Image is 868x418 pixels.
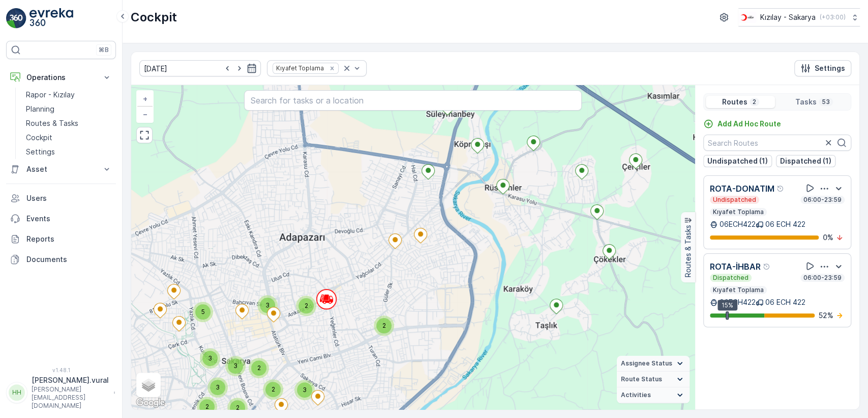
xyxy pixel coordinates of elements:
p: 53 [821,98,831,106]
p: 06:00-23:59 [802,196,843,204]
div: 5 [193,302,213,322]
a: Documents [6,249,116,270]
span: Activities [621,391,651,399]
a: Reports [6,229,116,249]
p: 0 % [823,232,833,243]
button: Settings [794,60,851,76]
a: Events [6,208,116,229]
a: Open this area in Google Maps (opens a new window) [134,396,167,409]
span: 3 [265,301,270,309]
div: 3 [200,348,220,369]
p: Asset [26,164,96,174]
div: 15% [717,300,737,311]
a: Routes & Tasks [22,116,116,130]
img: k%C4%B1z%C4%B1lay_DTAvauz.png [738,12,756,23]
p: Users [26,193,112,203]
p: Routes [722,97,747,107]
a: Planning [22,102,116,116]
p: Rapor - Kızılay [26,90,75,100]
p: Events [26,214,112,224]
p: Add Ad Hoc Route [717,119,781,129]
a: Zoom In [137,91,153,107]
span: 2 [235,404,239,411]
span: 2 [205,403,208,410]
summary: Assignee Status [617,356,690,372]
p: 06ECH422 [720,219,756,229]
div: Remove Kıyafet Toplama [326,64,338,72]
span: 5 [201,308,204,316]
div: Help Tooltip Icon [776,185,785,193]
span: Assignee Status [621,359,672,368]
p: Kızılay - Sakarya [760,12,816,22]
summary: Activities [617,387,690,403]
div: 2 [296,296,316,316]
summary: Route Status [617,372,690,387]
button: Kızılay - Sakarya(+03:00) [738,8,860,27]
p: Undispatched [712,196,757,204]
div: 2 [249,358,269,378]
span: 2 [271,385,275,393]
p: Routes & Tasks [683,225,693,278]
span: 2 [257,364,260,372]
a: Settings [22,145,116,159]
div: 3 [294,380,315,400]
p: 52 % [819,310,833,321]
img: Google [134,396,167,409]
input: Search for tasks or a location [244,90,582,111]
p: Undispatched (1) [707,156,768,166]
span: − [143,110,148,118]
div: 2 [263,379,283,400]
img: logo [6,8,26,29]
span: 3 [216,383,220,391]
span: Route Status [621,375,662,383]
p: Planning [26,104,54,114]
p: Settings [26,147,55,157]
div: 2 [227,398,248,418]
p: Kıyafet Toplama [712,286,765,294]
p: [PERSON_NAME].vural [32,375,109,385]
span: 3 [208,354,212,362]
span: 2 [304,302,308,309]
img: logo_light-DOdMpM7g.png [29,8,73,29]
button: Operations [6,67,116,88]
p: 06:00-23:59 [802,274,843,282]
div: 2 [197,397,217,417]
a: Cockpit [22,130,116,145]
span: 2 [382,322,385,329]
a: Zoom Out [137,107,153,122]
p: ( +03:00 ) [820,13,846,21]
div: Help Tooltip Icon [763,263,771,271]
p: Dispatched [712,274,750,282]
p: 2 [752,98,757,106]
button: Undispatched (1) [703,155,772,167]
div: 3 [257,295,278,316]
span: 3 [303,386,307,394]
p: Tasks [795,97,817,107]
p: 06 ECH 422 [765,219,805,229]
p: 06ECH422 [720,297,756,307]
input: dd/mm/yyyy [139,60,261,76]
button: Asset [6,159,116,179]
p: Dispatched (1) [780,156,831,166]
div: HH [9,384,25,401]
span: v 1.48.1 [6,367,116,373]
p: [PERSON_NAME][EMAIL_ADDRESS][DOMAIN_NAME] [32,385,109,410]
a: Add Ad Hoc Route [703,119,781,129]
div: 3 [225,356,246,376]
span: + [143,94,147,103]
p: ROTA-DONATIM [710,182,774,195]
p: Reports [26,234,112,244]
p: Operations [26,72,96,83]
a: Rapor - Kızılay [22,88,116,102]
a: Users [6,188,116,208]
button: Dispatched (1) [776,155,835,167]
div: 2 [374,316,394,336]
span: 3 [233,362,237,370]
div: Kıyafet Toplama [273,63,325,73]
p: Routes & Tasks [26,118,78,128]
a: Layers [137,374,160,396]
p: 06 ECH 422 [765,297,805,307]
p: Cockpit [131,9,177,25]
p: ROTA-İHBAR [710,260,761,273]
input: Search Routes [703,135,851,151]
